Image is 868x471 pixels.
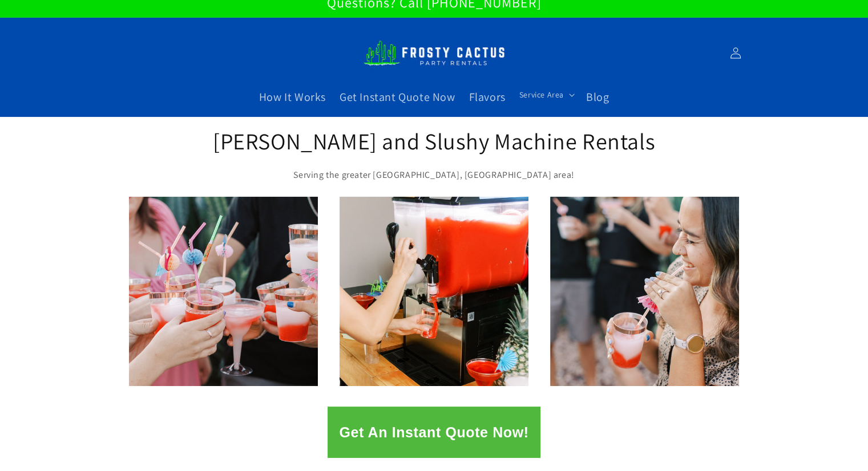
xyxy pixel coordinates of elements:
span: Service Area [519,90,564,100]
span: How It Works [259,90,326,104]
a: Blog [579,83,616,111]
a: How It Works [252,83,333,111]
img: Frosty Cactus Margarita machine rentals Slushy machine rentals dirt soda dirty slushies [363,34,506,72]
p: Serving the greater [GEOGRAPHIC_DATA], [GEOGRAPHIC_DATA] area! [212,167,657,184]
span: Blog [586,90,609,104]
h2: [PERSON_NAME] and Slushy Machine Rentals [212,126,657,156]
a: Flavors [462,83,512,111]
span: Get Instant Quote Now [340,90,455,104]
summary: Service Area [512,83,579,107]
a: Get Instant Quote Now [333,83,462,111]
span: Flavors [469,90,506,104]
button: Get An Instant Quote Now! [328,407,540,458]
